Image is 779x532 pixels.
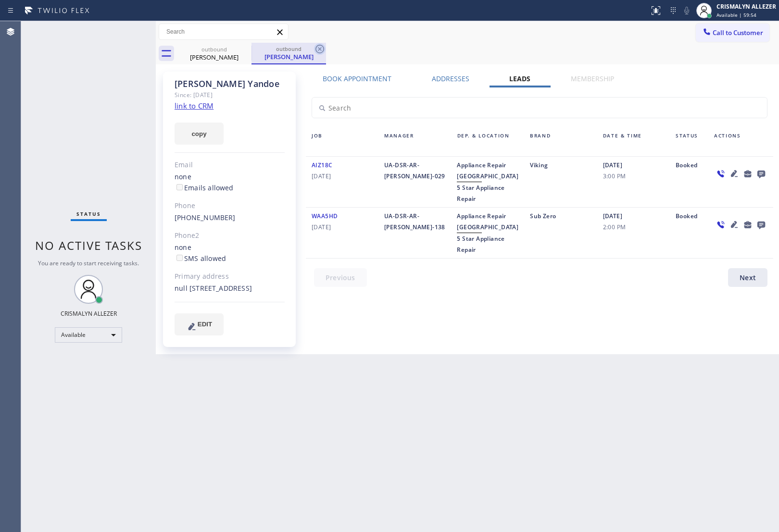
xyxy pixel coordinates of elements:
div: Available [55,327,122,343]
button: copy [175,123,224,145]
div: Date & Time [597,131,670,153]
div: Booked [670,160,708,204]
button: EDIT [175,313,224,335]
a: [PHONE_NUMBER] [175,213,236,222]
div: Viking [524,160,597,204]
div: Kristyn Yandoe [178,43,251,64]
div: [DATE] [597,160,670,204]
div: null [STREET_ADDRESS] [175,283,285,294]
label: Membership [571,74,614,83]
div: [PERSON_NAME] Yandoe [175,78,285,89]
div: Job [306,131,378,153]
div: Actions [708,131,773,153]
div: Phone2 [175,230,285,241]
div: CRISMALYN ALLEZER [61,309,117,318]
button: Mute [680,4,693,17]
input: Emails allowed [176,184,183,190]
input: SMS allowed [176,255,183,261]
span: 5 Star Appliance Repair [457,184,504,203]
span: Appliance Repair [GEOGRAPHIC_DATA] [457,161,518,180]
div: Sub Zero [524,210,597,255]
div: Primary address [175,271,285,282]
div: Kristyn Yandoe [252,43,325,63]
span: AIZ18C [312,161,332,169]
div: UA-DSR-AR-[PERSON_NAME]-029 [378,160,451,204]
div: none [175,172,285,194]
label: SMS allowed [175,254,226,263]
label: Book Appointment [323,74,391,83]
span: Appliance Repair [GEOGRAPHIC_DATA] [457,212,518,231]
div: UA-DSR-AR-[PERSON_NAME]-138 [378,210,451,255]
label: Emails allowed [175,183,234,192]
input: Search [312,98,767,118]
span: 5 Star Appliance Repair [457,235,504,254]
div: outbound [178,46,251,53]
div: Dep. & Location [452,131,525,153]
span: Status [76,210,101,217]
span: [DATE] [312,222,373,233]
div: Phone [175,200,285,211]
div: Email [175,160,285,171]
span: Available | 59:54 [716,12,756,18]
button: Call to Customer [696,24,769,42]
input: Search [159,24,288,39]
div: [PERSON_NAME] [252,52,325,61]
div: Brand [524,131,597,153]
span: EDIT [198,321,212,328]
span: Call to Customer [713,28,763,37]
div: Booked [670,210,708,255]
span: You are ready to start receiving tasks. [38,259,139,267]
span: WAA5HD [312,212,338,220]
span: No active tasks [35,237,142,253]
label: Addresses [432,74,469,83]
div: Status [670,131,708,153]
a: link to CRM [175,101,214,111]
div: Manager [378,131,452,153]
span: [DATE] [312,171,373,182]
div: Since: [DATE] [175,89,285,100]
div: outbound [252,45,325,52]
span: 2:00 PM [603,222,664,233]
div: [DATE] [597,210,670,255]
label: Leads [509,74,530,83]
span: 3:00 PM [603,171,664,182]
div: none [175,242,285,264]
div: CRISMALYN ALLEZER [716,2,776,11]
div: [PERSON_NAME] [178,53,251,62]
